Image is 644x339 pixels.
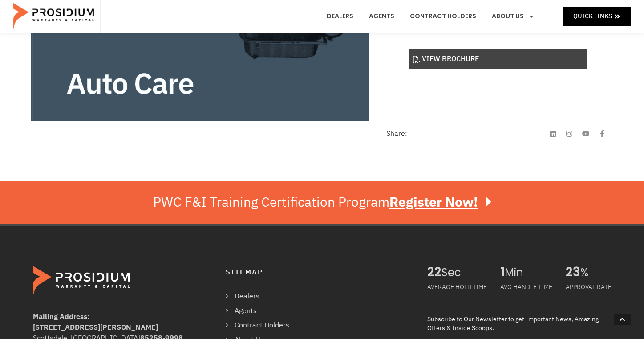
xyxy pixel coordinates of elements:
a: View Brochure [409,49,587,69]
div: APPROVAL RATE [566,279,612,295]
div: PWC F&I Training Certification Program [153,194,491,210]
span: 23 [566,266,580,279]
a: Contract Holders [226,319,298,332]
span: 1 [500,266,505,279]
div: AVG HANDLE TIME [500,279,552,295]
span: Quick Links [573,11,612,22]
div: AVERAGE HOLD TIME [427,279,487,295]
span: 22 [427,266,441,279]
b: [STREET_ADDRESS][PERSON_NAME] [33,322,158,333]
span: Min [505,266,552,279]
b: Mailing Address: [33,311,89,322]
h4: Sitemap [226,266,409,279]
a: Dealers [226,290,298,303]
u: Register Now! [389,192,478,212]
a: Agents [226,305,298,318]
span: % [580,266,612,279]
a: Quick Links [563,7,631,26]
div: Subscribe to Our Newsletter to get Important News, Amazing Offers & Inside Scoops: [427,315,611,332]
h4: Share: [386,130,407,137]
span: Sec [441,266,487,279]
